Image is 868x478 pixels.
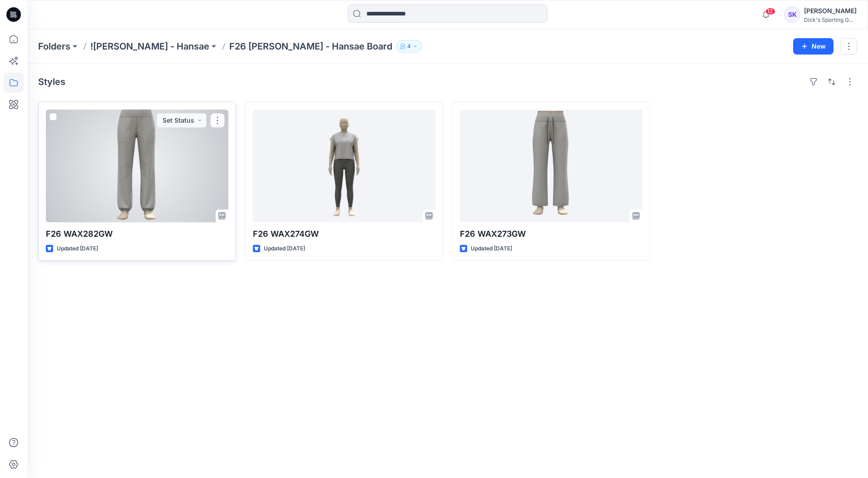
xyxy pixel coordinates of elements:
[264,244,305,254] p: Updated [DATE]
[57,244,98,254] p: Updated [DATE]
[793,38,833,55] button: New
[460,228,642,240] p: F26 WAX273GW
[229,40,392,53] p: F26 [PERSON_NAME] - Hansae Board
[396,40,422,53] button: 4
[90,40,209,53] a: ![PERSON_NAME] - Hansae
[38,76,65,87] h4: Styles
[804,16,857,23] div: Dick's Sporting G...
[471,244,512,254] p: Updated [DATE]
[46,110,228,222] a: F26 WAX282GW
[765,8,775,15] span: 12
[253,110,435,222] a: F26 WAX274GW
[38,40,70,53] a: Folders
[407,41,411,51] p: 4
[804,5,857,16] div: [PERSON_NAME]
[46,228,228,240] p: F26 WAX282GW
[253,228,435,240] p: F26 WAX274GW
[784,6,800,23] div: SK
[460,110,642,222] a: F26 WAX273GW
